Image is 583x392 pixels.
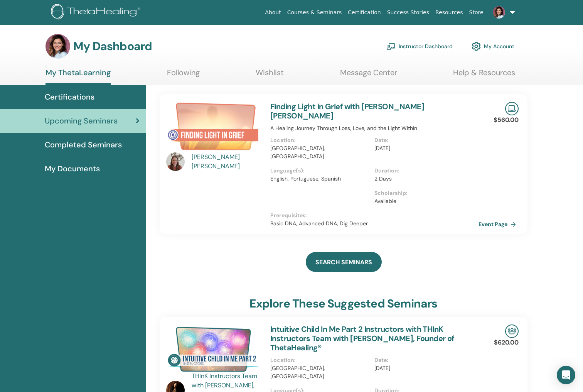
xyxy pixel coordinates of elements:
[432,5,466,20] a: Resources
[494,338,519,347] p: $620.00
[270,124,479,132] p: A Healing Journey Through Loss, Love, and the Light Within
[270,211,479,220] p: Prerequisites :
[505,102,519,115] img: Live Online Seminar
[374,364,474,372] p: [DATE]
[45,91,94,103] span: Certifications
[494,115,519,125] p: $560.00
[472,38,514,55] a: My Account
[167,68,200,83] a: Following
[374,175,474,183] p: 2 Days
[374,189,474,197] p: Scholarship :
[340,68,397,83] a: Message Center
[384,5,432,20] a: Success Stories
[270,167,370,175] p: Language(s) :
[45,139,122,150] span: Completed Seminars
[51,4,143,21] img: logo.png
[270,364,370,380] p: [GEOGRAPHIC_DATA], [GEOGRAPHIC_DATA]
[466,5,487,20] a: Store
[45,163,100,174] span: My Documents
[479,218,519,230] a: Event Page
[45,34,70,59] img: default.jpg
[386,43,396,50] img: chalkboard-teacher.svg
[557,366,575,384] div: Open Intercom Messenger
[270,101,424,121] a: Finding Light in Grief with [PERSON_NAME] [PERSON_NAME]
[166,324,261,374] img: Intuitive Child In Me Part 2 Instructors
[453,68,515,83] a: Help & Resources
[192,152,263,171] a: [PERSON_NAME] [PERSON_NAME]
[284,5,345,20] a: Courses & Seminars
[249,297,437,311] h3: explore these suggested seminars
[45,68,111,85] a: My ThetaLearning
[270,220,479,228] p: Basic DNA, Advanced DNA, Dig Deeper
[374,167,474,175] p: Duration :
[472,40,481,53] img: cog.svg
[315,258,372,266] span: SEARCH SEMINARS
[493,6,505,19] img: default.jpg
[345,5,384,20] a: Certification
[374,136,474,144] p: Date :
[270,175,370,183] p: English, Portuguese, Spanish
[73,39,152,53] h3: My Dashboard
[270,136,370,144] p: Location :
[166,102,261,155] img: Finding Light in Grief
[45,115,118,127] span: Upcoming Seminars
[270,144,370,161] p: [GEOGRAPHIC_DATA], [GEOGRAPHIC_DATA]
[306,252,382,272] a: SEARCH SEMINARS
[256,68,284,83] a: Wishlist
[262,5,284,20] a: About
[386,38,453,55] a: Instructor Dashboard
[374,197,474,205] p: Available
[374,356,474,364] p: Date :
[270,356,370,364] p: Location :
[166,152,185,171] img: default.jpg
[505,324,519,338] img: In-Person Seminar
[374,144,474,152] p: [DATE]
[270,324,454,353] a: Intuitive Child In Me Part 2 Instructors with THInK Instructors Team with [PERSON_NAME], Founder ...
